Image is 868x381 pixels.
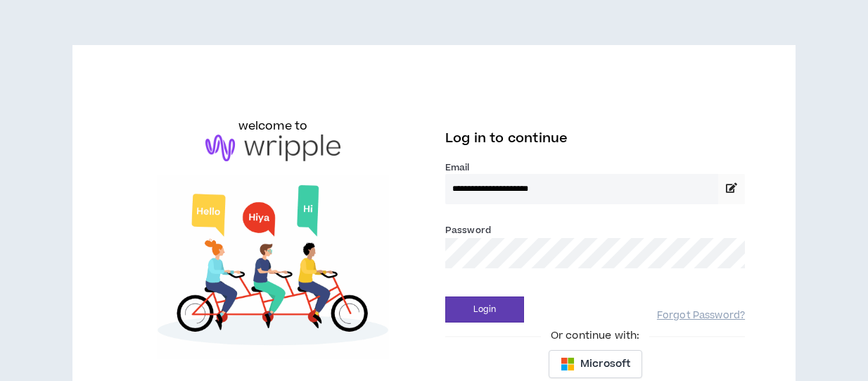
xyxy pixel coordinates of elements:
[238,118,308,135] h6: welcome to
[445,296,524,323] button: Login
[123,175,423,359] img: Welcome to Wripple
[657,309,745,323] a: Forgot Password?
[445,161,745,174] label: Email
[541,328,649,344] span: Or continue with:
[445,130,568,147] span: Log in to continue
[205,135,340,161] img: logo-brand.png
[445,224,491,237] label: Password
[580,356,630,372] span: Microsoft
[549,350,642,378] button: Microsoft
